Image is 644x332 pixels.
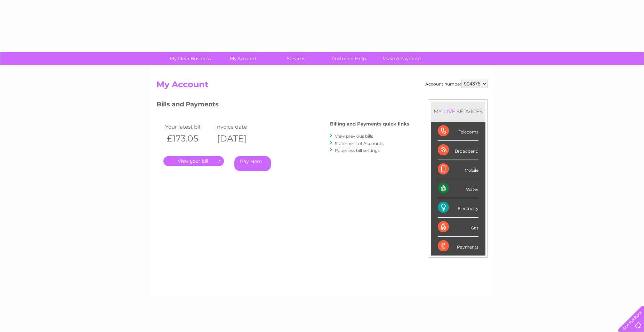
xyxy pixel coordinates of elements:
[442,108,457,115] div: LIVE
[335,148,380,153] a: Paperless bill settings
[163,156,224,166] a: .
[438,237,478,256] div: Payments
[438,141,478,160] div: Broadband
[156,80,488,93] h2: My Account
[234,156,271,171] a: Pay Here
[163,131,214,146] th: £173.05
[335,141,384,146] a: Statement of Accounts
[335,133,373,139] a: View previous bills
[320,52,378,65] a: Customer Help
[215,52,272,65] a: My Account
[163,122,214,131] td: Your latest bill
[438,122,478,141] div: Telecoms
[373,52,430,65] a: Make A Payment
[431,102,485,121] div: MY SERVICES
[214,131,264,146] th: [DATE]
[156,99,409,112] h3: Bills and Payments
[438,179,478,198] div: Water
[425,80,488,88] div: Account number
[438,218,478,237] div: Gas
[438,198,478,217] div: Electricity
[214,122,264,131] td: Invoice date
[330,121,409,127] h4: Billing and Payments quick links
[267,52,325,65] a: Services
[438,160,478,179] div: Mobile
[162,52,219,65] a: My Clear Business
